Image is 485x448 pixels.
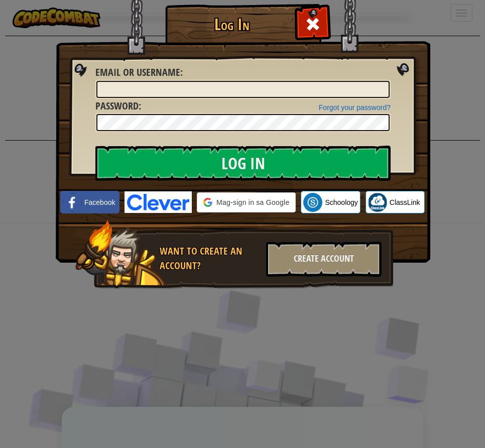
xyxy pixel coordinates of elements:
[63,193,82,212] img: facebook_small.png
[160,244,260,273] div: Want to create an account?
[84,197,115,207] span: Facebook
[95,65,183,80] label: :
[168,16,296,33] h1: Log In
[95,99,141,114] label: :
[390,197,420,207] span: ClassLink
[197,192,296,212] div: Mag-sign in sa Google
[95,99,139,113] span: Password
[303,193,322,212] img: schoology.png
[266,242,382,277] div: Create Account
[216,197,289,207] span: Mag-sign in sa Google
[95,146,391,181] input: Log In
[325,197,357,207] span: Schoology
[95,65,180,79] span: Email or Username
[319,103,391,111] a: Forgot your password?
[125,191,192,213] img: clever-logo-blue.png
[368,193,387,212] img: classlink-logo-small.png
